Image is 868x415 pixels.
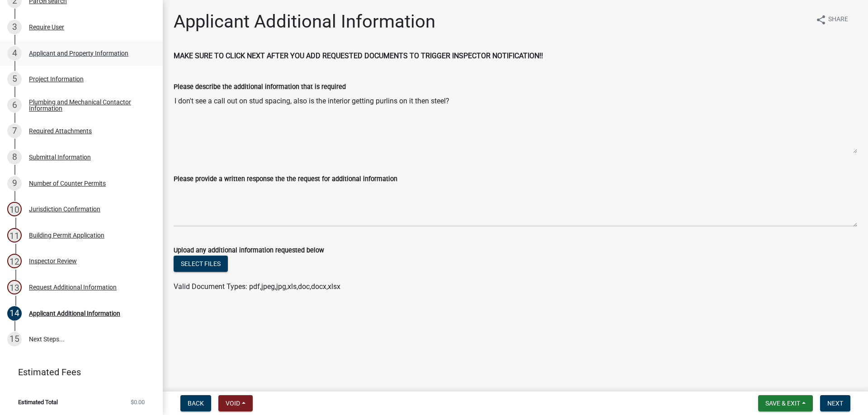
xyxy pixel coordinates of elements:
[29,24,64,30] div: Require User
[7,332,22,346] div: 15
[7,228,22,242] div: 11
[29,310,120,317] div: Applicant Additional Information
[174,256,228,272] button: Select files
[29,232,104,238] div: Building Permit Application
[29,128,92,134] div: Required Attachments
[808,11,855,28] button: shareShare
[765,400,800,407] span: Save & Exit
[29,180,106,187] div: Number of Counter Permits
[174,51,543,60] strong: MAKE SURE TO CLICK NEXT AFTER YOU ADD REQUESTED DOCUMENTS TO TRIGGER INSPECTOR NOTIFICATION!!
[29,76,84,82] div: Project Information
[29,99,148,112] div: Plumbing and Mechanical Contactor Information
[29,284,117,290] div: Request Additional Information
[174,11,435,33] h1: Applicant Additional Information
[7,98,22,112] div: 6
[7,176,22,191] div: 9
[188,400,204,407] span: Back
[816,14,826,25] i: share
[827,400,843,407] span: Next
[7,363,148,381] a: Estimated Fees
[131,399,145,405] span: $0.00
[7,150,22,164] div: 8
[18,399,58,405] span: Estimated Total
[758,395,813,411] button: Save & Exit
[7,280,22,294] div: 13
[29,50,128,56] div: Applicant and Property Information
[174,84,346,90] label: Please describe the additional information that is required
[174,176,397,182] label: Please provide a written response the the request for additional information
[174,92,857,154] textarea: I don't see a call out on stud spacing, also is the interior getting purlins on it then steel?
[174,282,340,291] span: Valid Document Types: pdf,jpeg,jpg,xls,doc,docx,xlsx
[226,400,240,407] span: Void
[218,395,253,411] button: Void
[828,14,848,25] span: Share
[7,124,22,138] div: 7
[29,154,91,160] div: Submittal Information
[820,395,850,411] button: Next
[29,206,100,212] div: Jurisdiction Confirmation
[180,395,211,411] button: Back
[7,306,22,321] div: 14
[7,72,22,86] div: 5
[7,46,22,61] div: 4
[7,20,22,34] div: 3
[174,247,324,254] label: Upload any additional information requested below
[7,202,22,216] div: 10
[7,254,22,268] div: 12
[29,258,77,264] div: Inspector Review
